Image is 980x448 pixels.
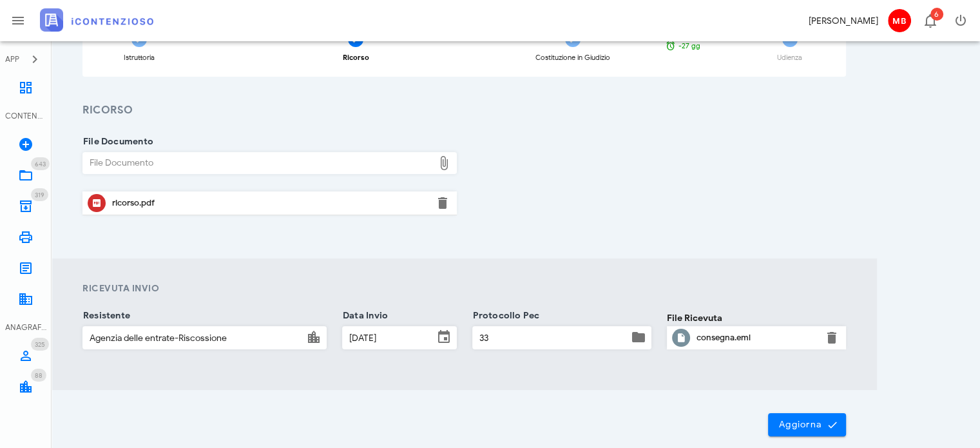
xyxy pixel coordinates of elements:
[31,369,46,382] span: Distintivo
[930,8,943,21] span: Distintivo
[777,54,802,61] div: Udienza
[768,413,846,436] button: Aggiorna
[697,327,816,348] div: Clicca per aprire un'anteprima del file o scaricarlo
[112,198,427,208] div: ricorso.pdf
[88,194,106,212] button: Clicca per aprire un'anteprima del file o scaricarlo
[697,333,816,343] div: consegna.eml
[473,327,628,349] input: Protocollo Pec
[31,188,48,201] span: Distintivo
[672,329,690,347] button: Clicca per aprire un'anteprima del file o scaricarlo
[535,54,610,61] div: Costituzione in Giudizio
[339,309,388,322] label: Data Invio
[888,9,911,32] span: MB
[112,193,427,213] div: Clicca per aprire un'anteprima del file o scaricarlo
[667,311,722,325] label: File Ricevuta
[469,309,540,322] label: Protocollo Pec
[82,282,846,295] h4: Ricevuta Invio
[35,160,46,168] span: 643
[343,54,369,61] div: Ricorso
[809,14,878,28] div: [PERSON_NAME]
[124,54,155,61] div: Istruttoria
[5,322,46,333] div: ANAGRAFICA
[678,43,700,50] span: -27 gg
[31,338,49,351] span: Distintivo
[35,191,44,199] span: 319
[35,340,45,349] span: 325
[83,327,303,349] input: Resistente
[778,419,836,431] span: Aggiorna
[83,153,434,173] div: File Documento
[31,157,50,170] span: Distintivo
[79,309,130,322] label: Resistente
[40,8,153,32] img: logo-text-2x.png
[435,195,450,211] button: Elimina
[79,135,153,148] label: File Documento
[82,102,846,119] h3: Ricorso
[5,110,46,122] div: CONTENZIOSO
[914,5,945,36] button: Distintivo
[824,330,840,346] button: Elimina
[35,371,43,380] span: 88
[883,5,914,36] button: MB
